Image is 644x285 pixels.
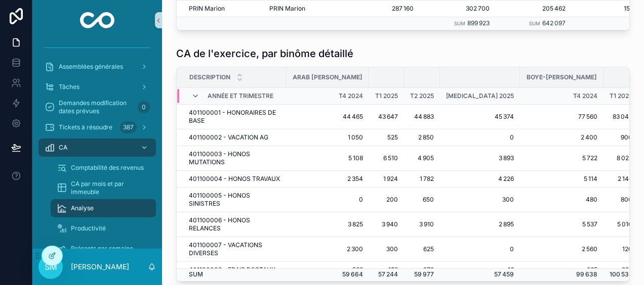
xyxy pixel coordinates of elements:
[177,146,286,170] td: 401100003 - HONOS MUTATIONS
[404,212,440,236] td: 3 910
[51,240,156,258] a: Présents par semaine
[189,5,257,13] a: PRIN Marion
[59,99,134,115] span: Demandes modification dates prévues
[440,236,520,261] td: 0
[440,269,520,281] td: 57 459
[404,261,440,278] td: 372
[440,261,520,278] td: 16
[520,129,603,146] td: 2 400
[404,104,440,129] td: 44 883
[286,87,369,104] td: T4 2024
[603,236,638,261] td: 120
[369,236,404,261] td: 300
[369,104,404,129] td: 43 647
[369,187,404,212] td: 200
[603,212,638,236] td: 5 010
[32,40,162,249] div: scrollable content
[520,236,603,261] td: 2 560
[440,129,520,146] td: 0
[177,129,286,146] td: 401100002 - VACATION AG
[603,146,638,170] td: 8 025
[426,5,490,13] a: 302 700
[51,199,156,217] a: Analyse
[440,146,520,170] td: 3 893
[286,261,369,278] td: 562
[454,21,465,26] small: Sum
[440,212,520,236] td: 2 895
[369,212,404,236] td: 3 940
[38,138,156,157] a: CA
[71,245,133,253] span: Présents par semaine
[520,170,603,187] td: 5 114
[440,104,520,129] td: 45 374
[293,73,363,81] span: ARAB [PERSON_NAME]
[71,262,129,272] p: [PERSON_NAME]
[404,269,440,281] td: 59 977
[71,204,94,212] span: Analyse
[38,98,156,116] a: Demandes modification dates prévues0
[578,5,641,13] a: 15 539
[177,170,286,187] td: 401100004 - HONOS TRAVAUX
[603,87,638,104] td: T1 2025
[38,58,156,76] a: Assemblées générales
[603,261,638,278] td: 332
[369,129,404,146] td: 525
[286,212,369,236] td: 3 825
[177,236,286,261] td: 401100007 - VACATIONS DIVERSES
[177,212,286,236] td: 401100006 - HONOS RELANCES
[369,261,404,278] td: 198
[350,5,414,13] a: 287 160
[177,104,286,129] td: 401100001 - HONORAIRES DE BASE
[286,236,369,261] td: 2 300
[177,187,286,212] td: 401100005 - HONOS SINISTRES
[369,146,404,170] td: 6 510
[520,261,603,278] td: 265
[603,104,638,129] td: 83 042
[286,129,369,146] td: 1 050
[59,63,123,71] span: Assemblées générales
[177,269,286,281] td: SUM
[38,118,156,136] a: Tickets à résoudre387
[269,5,338,13] a: PRIN Marion
[120,121,137,133] div: 387
[520,146,603,170] td: 5 722
[71,180,146,196] span: CA par mois et par immeuble
[286,269,369,281] td: 59 664
[177,261,286,278] td: 401100008 - FRAIS POSTAUX
[520,212,603,236] td: 5 537
[603,129,638,146] td: 900
[404,129,440,146] td: 2 850
[51,219,156,238] a: Productivité
[286,170,369,187] td: 2 354
[502,5,566,13] a: 205 462
[603,269,638,281] td: 100 535
[467,19,490,27] span: 899 923
[71,164,144,172] span: Comptabilité des revenus
[80,12,115,28] img: App logo
[520,187,603,212] td: 480
[286,146,369,170] td: 5 108
[520,87,603,104] td: T4 2024
[208,92,273,100] span: Année et trimestre
[404,187,440,212] td: 650
[59,123,112,131] span: Tickets à résoudre
[404,170,440,187] td: 1 782
[369,87,404,104] td: T1 2025
[286,104,369,129] td: 44 465
[440,187,520,212] td: 300
[59,144,67,152] span: CA
[542,19,566,27] span: 642 097
[38,78,156,96] a: Tâches
[603,170,638,187] td: 2 146
[603,187,638,212] td: 800
[189,73,230,81] span: Description
[269,5,305,13] span: PRIN Marion
[45,261,57,273] span: SM
[369,170,404,187] td: 1 924
[529,21,540,26] small: Sum
[51,159,156,177] a: Comptabilité des revenus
